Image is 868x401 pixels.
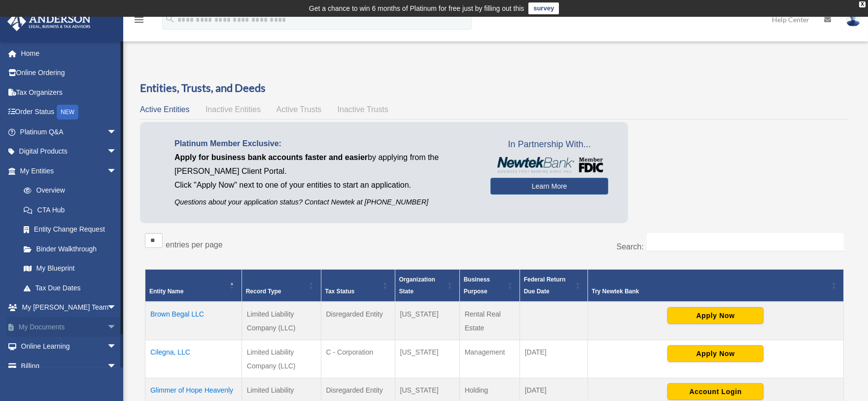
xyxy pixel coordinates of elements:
span: arrow_drop_down [107,356,127,376]
span: Active Trusts [277,105,322,114]
button: Account Login [667,383,764,400]
span: Inactive Trusts [338,105,388,114]
label: Search: [617,242,644,251]
a: menu [133,17,145,26]
td: Disregarded Entity [321,302,395,340]
th: Entity Name: Activate to invert sorting [145,270,242,302]
p: Questions about your application status? Contact Newtek at [PHONE_NUMBER] [174,196,476,208]
a: Tax Due Dates [14,278,127,298]
th: Try Newtek Bank : Activate to sort [588,270,843,302]
i: search [165,13,175,24]
span: Organization State [399,276,435,295]
span: Tax Status [325,288,355,295]
td: [US_STATE] [395,302,459,340]
a: My Entitiesarrow_drop_down [7,161,127,181]
p: Click "Apply Now" next to one of your entities to start an application. [174,178,476,192]
p: by applying from the [PERSON_NAME] Client Portal. [174,151,476,178]
div: Try Newtek Bank [592,285,829,297]
td: [DATE] [520,340,588,378]
span: Business Purpose [464,276,490,295]
span: arrow_drop_down [107,317,127,337]
td: [US_STATE] [395,340,459,378]
td: Limited Liability Company (LLC) [242,302,321,340]
h3: Entities, Trusts, and Deeds [140,80,849,96]
label: entries per page [166,241,223,249]
a: Home [7,43,132,63]
a: Online Learningarrow_drop_down [7,337,132,357]
span: Inactive Entities [206,105,261,114]
img: Anderson Advisors Platinum Portal [4,12,94,31]
span: Apply for business bank accounts faster and easier [174,153,368,161]
th: Organization State: Activate to sort [395,270,459,302]
div: close [859,1,866,7]
span: arrow_drop_down [107,337,127,357]
span: In Partnership With... [490,137,608,153]
a: Billingarrow_drop_down [7,356,132,376]
td: Cilegna, LLC [145,340,242,378]
a: Order StatusNEW [7,102,132,122]
td: Rental Real Estate [459,302,520,340]
span: Federal Return Due Date [524,276,566,295]
a: Overview [14,181,122,200]
td: Management [459,340,520,378]
a: Online Ordering [7,63,132,83]
i: menu [133,14,145,26]
button: Apply Now [667,307,764,324]
div: Get a chance to win 6 months of Platinum for free just by filling out this [309,2,524,14]
th: Federal Return Due Date: Activate to sort [520,270,588,302]
span: arrow_drop_down [107,298,127,318]
th: Tax Status: Activate to sort [321,270,395,302]
a: Entity Change Request [14,220,127,240]
span: arrow_drop_down [107,122,127,142]
th: Business Purpose: Activate to sort [459,270,520,302]
a: My Blueprint [14,259,127,279]
td: Limited Liability Company (LLC) [242,340,321,378]
a: Account Login [667,387,764,395]
a: My Documentsarrow_drop_down [7,317,132,337]
td: Brown Begal LLC [145,302,242,340]
a: survey [528,2,559,14]
span: Entity Name [149,288,183,295]
a: CTA Hub [14,200,127,220]
a: Platinum Q&Aarrow_drop_down [7,122,132,142]
th: Record Type: Activate to sort [242,270,321,302]
a: Digital Productsarrow_drop_down [7,142,132,161]
div: NEW [57,105,78,120]
a: Tax Organizers [7,82,132,102]
span: Record Type [246,288,281,295]
p: Platinum Member Exclusive: [174,137,476,151]
a: Binder Walkthrough [14,239,127,259]
span: Active Entities [140,105,189,114]
img: NewtekBankLogoSM.png [495,157,603,173]
span: arrow_drop_down [107,161,127,181]
a: My [PERSON_NAME] Teamarrow_drop_down [7,298,132,318]
button: Apply Now [667,345,764,362]
span: arrow_drop_down [107,142,127,162]
td: C - Corporation [321,340,395,378]
img: User Pic [846,12,861,27]
a: Learn More [490,178,608,195]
